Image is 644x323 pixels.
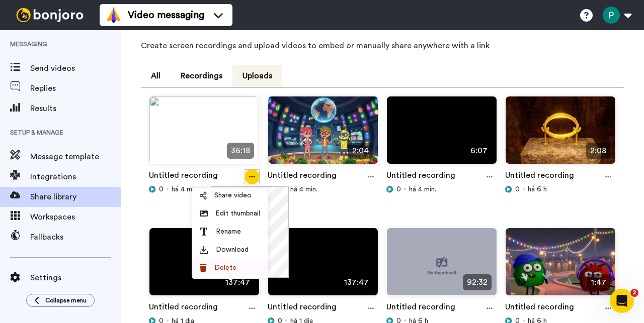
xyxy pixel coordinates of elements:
button: Collapse menu [26,294,95,307]
span: 6:07 [466,143,492,159]
span: 2:08 [586,143,610,159]
img: c471d4da-42ea-494a-bdc5-c46f689d3a43_thumbnail_source_1759974015.jpg [149,228,259,304]
span: Edit thumbnail [215,208,260,219]
div: há 4 min. [149,184,260,194]
a: Untitled recording [149,169,218,184]
span: Workspaces [30,211,121,223]
a: Untitled recording [386,301,455,316]
span: Share video [214,190,252,200]
img: c471d4da-42ea-494a-bdc5-c46f689d3a43_thumbnail_source_1759974015.jpg [268,228,378,304]
span: Send videos [30,62,121,74]
span: 0 [159,184,164,194]
span: 92:32 [463,274,492,290]
span: 2 [630,289,638,297]
a: Untitled recording [505,169,574,184]
span: Integrations [30,171,121,183]
a: Untitled recording [268,169,337,184]
iframe: Intercom live chat [610,289,634,313]
span: Results [30,102,121,115]
div: há 4 min. [386,184,497,194]
span: 0 [396,184,401,194]
span: Settings [30,272,121,284]
img: 432b0f4b-71c5-48d7-a0b0-96eeddba911c_thumbnail_source_1760140910.jpg [387,96,497,172]
img: e6b363c9-0831-4a42-a806-c739ce031408_thumbnail_source_1760140965.jpg [149,96,259,172]
img: b0302419-0c44-40c4-8fc0-68aa6d08b06a_thumbnail_source_1760140901.jpg [268,96,378,172]
img: 9f1793f4-1a14-4109-88a0-724b3cb7156a_thumbnail_source_1760119110.jpg [506,96,615,172]
span: Video messaging [128,8,204,22]
span: Message template [30,151,121,163]
a: Untitled recording [386,169,455,184]
p: Create screen recordings and upload videos to embed or manually share anywhere with a link [141,40,624,52]
a: Untitled recording [149,301,218,316]
a: Untitled recording [505,301,574,316]
span: Replies [30,82,121,94]
span: 36:18 [227,143,254,159]
img: bj-logo-header-white.svg [12,8,88,22]
button: Recordings [171,65,232,87]
span: 137:47 [221,274,254,290]
a: Untitled recording [268,301,337,316]
span: Fallbacks [30,231,121,243]
img: 0cf78f81-7c74-448c-8893-75761d5bb10d_thumbnail_source_1760119111.jpg [506,228,615,304]
span: Rename [216,227,241,237]
span: 0 [278,184,282,194]
span: Share library [30,191,121,203]
span: 137:47 [340,274,373,290]
span: 0 [515,184,520,194]
div: há 4 min. [268,184,378,194]
button: Uploads [232,65,282,87]
img: no-thumbnail.jpg [387,228,497,304]
span: Delete [214,263,236,273]
span: Collapse menu [45,296,87,304]
span: Download [216,245,249,255]
span: 1:47 [587,274,610,290]
div: há 6 h [505,184,616,194]
img: vm-color.svg [106,7,122,23]
button: All [141,65,171,87]
span: 2:04 [348,143,373,159]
